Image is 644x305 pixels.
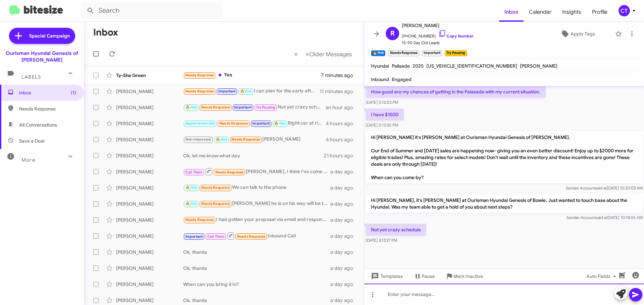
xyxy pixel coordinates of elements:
[21,74,41,80] span: Labels
[445,50,467,56] small: Try Pausing
[116,104,183,111] div: [PERSON_NAME]
[390,28,395,39] span: R
[557,2,587,22] a: Insights
[587,2,613,22] a: Profile
[237,234,266,239] span: Needs Response
[9,28,75,44] a: Special Campaign
[499,2,524,22] a: Inbox
[183,297,330,304] div: Ok, thanks
[330,249,359,255] div: a day ago
[524,2,557,22] a: Calendar
[453,270,483,282] span: Mark Inactive
[185,202,197,206] span: 🔥 Hot
[183,249,330,255] div: Ok, thanks
[116,281,183,288] div: [PERSON_NAME]
[231,137,260,142] span: Needs Response
[183,103,326,111] div: Not yet crazy schedule
[595,185,607,190] span: said at
[402,40,474,46] span: 15-90 Day Old Leads
[366,108,404,121] p: I have $1500
[93,27,118,38] h1: Inbox
[183,167,330,176] div: [PERSON_NAME], I think I've come up with solution
[183,232,330,240] div: Inbound Call
[330,201,359,207] div: a day ago
[185,73,214,77] span: Needs Response
[185,105,197,109] span: 🔥 Hot
[306,50,309,58] span: »
[185,137,211,142] span: Not-Interested
[370,270,403,282] span: Templates
[185,234,203,239] span: Important
[116,297,183,304] div: [PERSON_NAME]
[330,281,359,288] div: a day ago
[183,184,330,192] div: We can talk to the phone
[21,157,35,163] span: More
[19,105,76,112] span: Needs Response
[438,33,474,39] a: Copy Number
[440,270,488,282] button: Mark Inactive
[116,88,183,95] div: [PERSON_NAME]
[218,89,236,93] span: Important
[183,216,330,224] div: I had gotten your proposal via email and responded back to it but never heard back from you
[330,265,359,272] div: a day ago
[219,121,248,126] span: Needs Response
[371,50,385,56] small: 🔥 Hot
[294,50,298,58] span: «
[330,297,359,304] div: a day ago
[183,152,324,159] div: Ok, let me know what day
[185,185,197,190] span: 🔥 Hot
[183,281,330,288] div: When can you bring it in?
[274,121,285,126] span: 🔥 Hot
[183,136,326,143] div: [PERSON_NAME]
[201,105,230,109] span: Needs Response
[256,105,275,109] span: Try Pausing
[366,100,398,105] span: [DATE] 5:12:03 PM
[366,224,426,236] p: Not yet crazy schedule
[426,63,517,69] span: [US_VEHICLE_IDENTIFICATION_NUMBER]
[324,152,359,159] div: 21 hours ago
[183,71,321,79] div: Yes
[116,249,183,255] div: [PERSON_NAME]
[116,72,183,79] div: Ty-She Green
[388,50,419,56] small: Needs Response
[185,170,203,174] span: Call Them
[366,123,398,128] span: [DATE] 5:13:30 PM
[116,201,183,207] div: [PERSON_NAME]
[116,233,183,239] div: [PERSON_NAME]
[116,217,183,223] div: [PERSON_NAME]
[566,185,643,190] span: Sender Account [DATE] 10:20:03 AM
[402,29,474,40] span: [PHONE_NUMBER]
[215,170,244,174] span: Needs Response
[201,202,230,206] span: Needs Response
[366,238,397,243] span: [DATE] 3:13:27 PM
[422,50,442,56] small: Important
[326,120,359,127] div: 4 hours ago
[366,86,546,98] p: How good are my chances of getting in the Palasade with my current situation.
[371,63,389,69] span: Hyundai
[543,28,612,40] button: Apply Tags
[183,87,320,95] div: I can plan for the early afternoon
[183,265,330,272] div: Ok, thanks
[330,184,359,191] div: a day ago
[366,194,643,213] p: Hi [PERSON_NAME], it's [PERSON_NAME] at Ourisman Hyundai Genesis of Bowie. Just wanted to touch b...
[392,76,412,82] span: Engaged
[71,89,76,96] span: (1)
[19,138,44,144] span: Save a Deal
[408,270,440,282] button: Pause
[613,5,637,16] button: CT
[116,136,183,143] div: [PERSON_NAME]
[326,104,359,111] div: an hour ago
[422,270,435,282] span: Pause
[330,217,359,223] div: a day ago
[183,120,326,127] div: Right car at right price. GV 70 for around $30,000-$32,000
[116,120,183,127] div: [PERSON_NAME]
[330,168,359,175] div: a day ago
[413,63,424,69] span: 2025
[116,152,183,159] div: [PERSON_NAME]
[216,137,227,142] span: 🔥 Hot
[392,63,410,69] span: Palisade
[290,47,356,61] nav: Page navigation example
[29,32,70,39] span: Special Campaign
[19,122,57,128] span: All Conversations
